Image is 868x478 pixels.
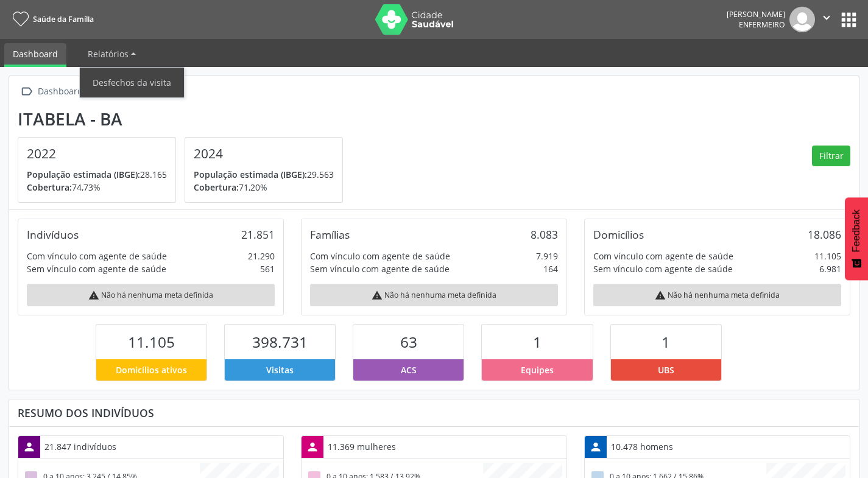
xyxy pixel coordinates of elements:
[194,181,334,194] p: 71,20%
[88,48,129,60] span: Relatórios
[194,168,334,181] p: 29.563
[815,7,838,32] button: 
[27,228,79,241] div: Indivíduos
[33,14,94,24] span: Saúde da Família
[260,262,275,275] div: 561
[607,436,677,457] div: 10.478 homens
[739,19,785,30] span: Enfermeiro
[128,332,175,352] span: 11.105
[80,72,184,93] a: Desfechos da visita
[543,262,558,275] div: 164
[593,262,733,275] div: Sem vínculo com agente de saúde
[79,43,144,65] a: Relatórios
[789,7,815,32] img: img
[27,181,167,194] p: 74,73%
[521,364,554,376] span: Equipes
[851,209,862,252] span: Feedback
[27,169,140,180] span: População estimada (IBGE):
[4,43,66,67] a: Dashboard
[838,9,859,30] button: apps
[194,181,239,193] span: Cobertura:
[88,290,99,301] i: warning
[18,83,35,100] i: 
[252,332,308,352] span: 398.731
[248,250,275,262] div: 21.290
[27,146,167,161] h4: 2022
[531,228,558,241] div: 8.083
[310,228,350,241] div: Famílias
[310,262,450,275] div: Sem vínculo com agente de saúde
[808,228,841,241] div: 18.086
[310,284,558,306] div: Não há nenhuma meta definida
[27,262,166,275] div: Sem vínculo com agente de saúde
[18,83,85,100] a:  Dashboard
[820,11,833,24] i: 
[18,109,351,129] div: Itabela - BA
[241,228,275,241] div: 21.851
[27,284,275,306] div: Não há nenhuma meta definida
[533,332,542,352] span: 1
[400,332,417,352] span: 63
[27,181,72,193] span: Cobertura:
[812,146,850,166] button: Filtrar
[310,250,450,262] div: Com vínculo com agente de saúde
[79,67,185,98] ul: Relatórios
[9,9,94,29] a: Saúde da Família
[593,250,733,262] div: Com vínculo com agente de saúde
[306,440,319,454] i: person
[593,228,644,241] div: Domicílios
[194,169,307,180] span: População estimada (IBGE):
[18,406,850,420] div: Resumo dos indivíduos
[819,262,841,275] div: 6.981
[845,197,868,280] button: Feedback - Mostrar pesquisa
[589,440,602,454] i: person
[593,284,841,306] div: Não há nenhuma meta definida
[372,290,383,301] i: warning
[323,436,400,457] div: 11.369 mulheres
[655,290,666,301] i: warning
[266,364,294,376] span: Visitas
[814,250,841,262] div: 11.105
[194,146,334,161] h4: 2024
[401,364,417,376] span: ACS
[116,364,187,376] span: Domicílios ativos
[662,332,670,352] span: 1
[536,250,558,262] div: 7.919
[727,9,785,19] div: [PERSON_NAME]
[35,83,85,100] div: Dashboard
[40,436,121,457] div: 21.847 indivíduos
[658,364,674,376] span: UBS
[27,168,167,181] p: 28.165
[27,250,167,262] div: Com vínculo com agente de saúde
